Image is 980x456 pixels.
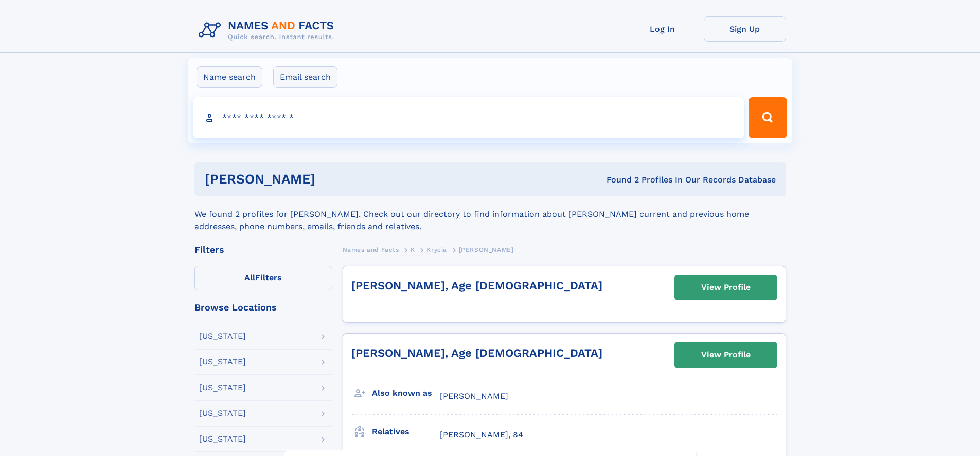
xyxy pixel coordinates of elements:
a: Sign Up [704,16,786,42]
div: [US_STATE] [199,332,246,340]
h3: Also known as [372,385,440,402]
a: View Profile [675,275,777,300]
div: [US_STATE] [199,435,246,443]
a: View Profile [675,342,777,367]
a: [PERSON_NAME], 84 [440,429,523,441]
a: Names and Facts [343,243,399,256]
div: View Profile [701,343,751,367]
span: All [244,272,255,282]
span: [PERSON_NAME] [459,246,514,253]
label: Filters [194,266,332,290]
div: [US_STATE] [199,384,246,392]
a: Krycia [426,243,447,256]
a: [PERSON_NAME], Age [DEMOGRAPHIC_DATA] [351,346,602,359]
label: Name search [197,66,262,88]
h1: [PERSON_NAME] [205,173,461,186]
a: K [411,243,415,256]
div: Filters [194,245,332,254]
a: [PERSON_NAME], Age [DEMOGRAPHIC_DATA] [351,279,602,292]
div: View Profile [701,276,751,299]
input: search input [193,97,744,138]
div: [US_STATE] [199,358,246,366]
a: Log In [621,16,704,42]
div: Found 2 Profiles In Our Records Database [461,174,776,186]
div: [US_STATE] [199,409,246,417]
span: K [411,246,415,253]
div: We found 2 profiles for [PERSON_NAME]. Check out our directory to find information about [PERSON_... [194,196,786,233]
label: Email search [273,66,337,88]
button: Search Button [749,97,787,138]
span: [PERSON_NAME] [440,391,508,401]
span: Krycia [426,246,447,253]
img: Logo Names and Facts [194,16,343,44]
div: Browse Locations [194,303,332,312]
h3: Relatives [372,423,440,441]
